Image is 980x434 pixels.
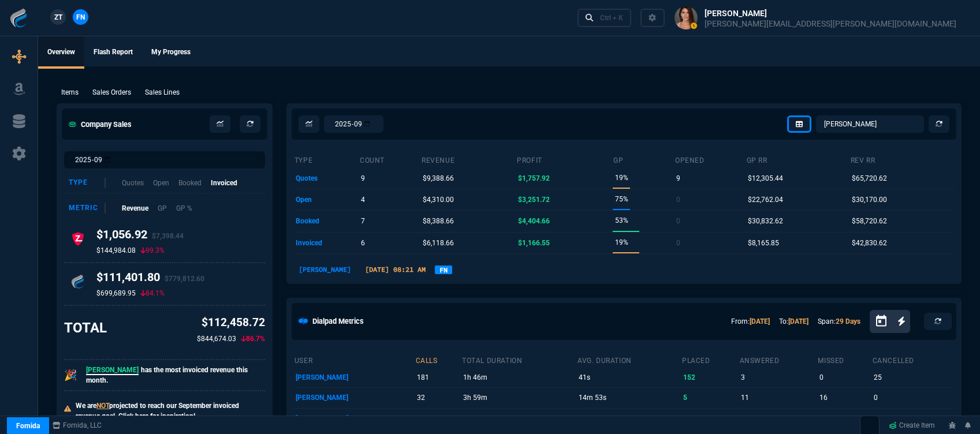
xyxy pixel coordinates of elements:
p: 0 [676,213,680,229]
h4: $111,401.80 [96,270,204,289]
p: From: [731,316,770,327]
p: $12,305.44 [748,170,783,186]
p: 16 [819,390,870,406]
th: Rev RR [850,151,954,167]
th: total duration [461,351,577,368]
a: Create Item [884,417,940,434]
th: missed [817,351,871,368]
th: calls [415,351,461,368]
p: 9 [361,170,365,186]
p: 51m [463,410,575,426]
p: $42,830.62 [852,235,887,251]
p: GP [158,203,167,214]
p: 🎉 [64,367,77,383]
td: quotes [294,167,359,189]
p: 181 [417,369,460,386]
p: 9 [676,170,680,186]
a: My Progress [142,36,200,69]
p: 4 [361,192,365,208]
p: 30 [417,410,460,426]
p: $58,720.62 [852,213,887,229]
p: Span: [818,316,860,327]
p: $3,251.72 [518,192,550,208]
p: 5 [741,410,816,426]
p: 75% [615,191,628,207]
p: $22,762.04 [748,192,783,208]
span: FN [76,12,85,23]
p: [PERSON_NAME] [296,410,413,426]
p: 41s [579,369,680,386]
p: 19% [615,234,628,250]
p: 22 [683,410,737,426]
p: $1,166.55 [518,235,550,251]
div: Type [69,178,106,188]
p: 3 [874,410,952,426]
p: $65,720.62 [852,170,887,186]
span: $779,812.60 [165,275,204,283]
th: GP RR [746,151,850,167]
p: 6 [361,235,365,251]
p: 84.1% [140,289,165,298]
a: msbcCompanyName [49,420,105,431]
p: [PERSON_NAME] [294,264,356,275]
th: type [294,151,359,167]
p: Revenue [122,203,148,214]
a: FN [435,265,452,274]
p: 0 [819,410,870,426]
p: 53% [615,212,628,229]
th: Profit [516,151,613,167]
th: avg. duration [577,351,681,368]
th: GP [613,151,675,167]
th: answered [739,351,818,368]
h3: TOTAL [64,319,107,336]
p: [PERSON_NAME] [296,369,413,386]
a: [DATE] [788,317,808,325]
p: $4,404.66 [518,213,550,229]
th: revenue [421,151,516,167]
th: user [294,351,415,368]
p: [PERSON_NAME] [296,390,413,406]
p: 0 [874,390,952,406]
span: $7,398.44 [152,232,184,240]
p: [DATE] 08:21 AM [360,264,430,275]
p: Quotes [122,178,144,188]
div: Metric [69,203,106,214]
p: 0 [819,369,870,386]
button: Open calendar [874,313,897,330]
th: opened [675,151,746,167]
p: $8,165.85 [748,235,779,251]
a: [DATE] [750,317,770,325]
p: has the most invoiced revenue this month. [86,365,265,386]
p: 5 [683,390,737,406]
p: Invoiced [211,178,237,188]
p: 3h 59m [463,390,575,406]
p: 19% [615,170,628,186]
p: 1m 52s [579,410,680,426]
h4: $1,056.92 [96,227,184,246]
th: count [359,151,421,167]
h5: Dialpad Metrics [312,316,364,327]
p: 0 [676,192,680,208]
h5: Company Sales [69,119,132,130]
th: cancelled [872,351,954,368]
p: 99.3% [140,246,165,255]
p: Sales Lines [145,87,180,98]
td: booked [294,211,359,232]
p: 25 [874,369,952,386]
p: 32 [417,390,460,406]
p: 0 [676,235,680,251]
p: 152 [683,369,737,386]
div: Ctrl + K [600,13,623,23]
p: To: [779,316,808,327]
a: 29 Days [836,317,860,325]
p: 7 [361,213,365,229]
p: $30,170.00 [852,192,887,208]
p: $144,984.08 [96,246,136,255]
span: NOT [96,402,109,410]
p: We are projected to reach our September invoiced revenue goal. Click here for inspiration! [76,401,265,421]
p: $9,388.66 [423,170,454,186]
td: invoiced [294,232,359,253]
p: 1h 46m [463,369,575,386]
p: Booked [178,178,202,188]
span: ZT [54,12,62,23]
